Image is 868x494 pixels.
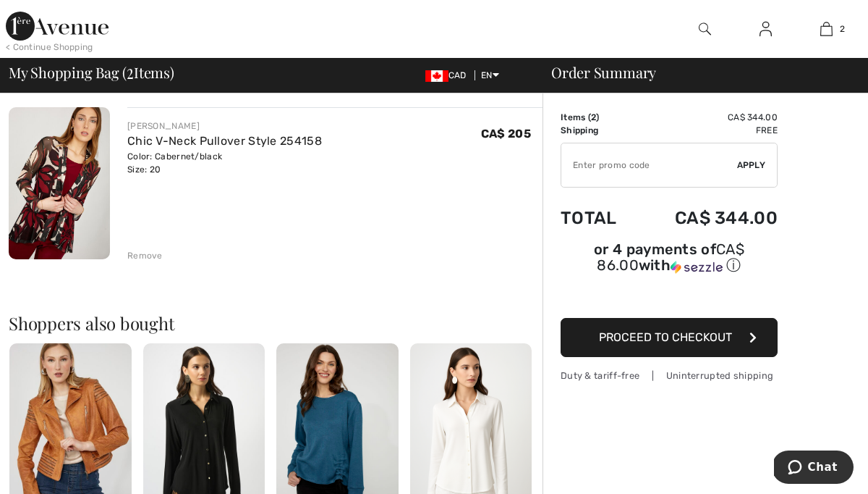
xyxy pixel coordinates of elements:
[127,120,322,133] div: [PERSON_NAME]
[561,243,778,275] div: or 4 payments of with
[534,65,859,80] div: Order Summary
[561,143,737,187] input: Promo code
[561,280,778,313] iframe: PayPal-paypal
[561,193,637,243] td: Total
[561,124,637,137] td: Shipping
[597,240,744,274] span: CA$ 86.00
[820,20,833,38] img: My Bag
[637,111,778,124] td: CA$ 344.00
[481,127,531,141] span: CA$ 205
[9,314,542,332] h2: Shoppers also bought
[637,193,778,243] td: CA$ 344.00
[425,70,472,80] span: CAD
[840,22,845,35] span: 2
[737,159,766,172] span: Apply
[699,20,711,38] img: search the website
[759,20,772,38] img: My Info
[481,70,499,80] span: EN
[748,20,783,38] a: Sign In
[774,451,854,487] iframe: Opens a widget where you can chat to one of our agents
[9,107,110,259] img: Chic V-Neck Pullover Style 254158
[796,20,856,38] a: 2
[599,330,732,344] span: Proceed to Checkout
[9,65,174,80] span: My Shopping Bag ( Items)
[127,150,322,176] div: Color: Cabernet/black Size: 20
[561,369,778,382] div: Duty & tariff-free | Uninterrupted shipping
[561,318,778,357] button: Proceed to Checkout
[127,134,322,148] a: Chic V-Neck Pullover Style 254158
[127,62,134,80] span: 2
[637,124,778,137] td: Free
[561,243,778,280] div: or 4 payments ofCA$ 86.00withSezzle Click to learn more about Sezzle
[6,41,93,54] div: < Continue Shopping
[561,111,637,124] td: Items ( )
[591,112,596,122] span: 2
[127,249,163,262] div: Remove
[6,12,109,41] img: 1ère Avenue
[425,70,448,82] img: Canadian Dollar
[671,261,723,274] img: Sezzle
